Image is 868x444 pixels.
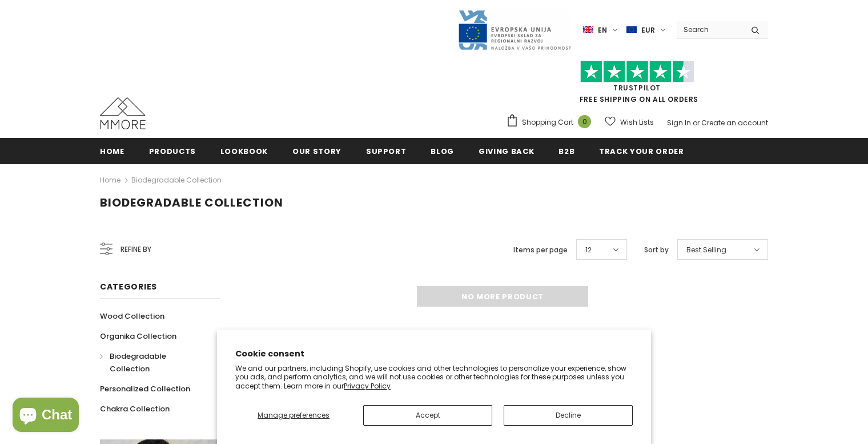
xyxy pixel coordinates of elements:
a: Chakra Collection [100,399,170,419]
input: Search Site [677,21,742,38]
a: Home [100,173,120,187]
a: Biodegradable Collection [131,175,222,185]
img: MMORE Cases [100,97,146,129]
span: Categories [100,281,157,292]
img: Trust Pilot Stars [580,61,694,83]
span: Refine by [120,243,151,256]
a: Wood Collection [100,306,164,326]
span: 12 [585,244,592,256]
button: Decline [504,405,633,426]
span: Wish Lists [620,117,654,128]
h2: Cookie consent [235,348,633,360]
span: Track your order [599,146,684,157]
span: Blog [431,146,454,157]
a: Sign In [667,118,691,128]
a: Track your order [599,138,684,164]
a: Lookbook [220,138,268,164]
button: Manage preferences [235,405,352,426]
span: Products [149,146,196,157]
span: Organika Collection [100,331,176,342]
span: Manage preferences [258,410,329,420]
p: We and our partners, including Shopify, use cookies and other technologies to personalize your ex... [235,364,633,391]
a: B2B [558,138,574,164]
a: Wish Lists [605,112,654,132]
img: Javni Razpis [457,9,572,51]
label: Items per page [513,244,568,256]
span: Home [100,146,124,157]
span: Shopping Cart [522,117,573,128]
span: or [693,118,700,128]
span: Lookbook [220,146,268,157]
a: Create an account [701,118,768,128]
span: Biodegradable Collection [100,195,283,211]
span: EUR [641,25,655,36]
a: Blog [431,138,454,164]
a: Organika Collection [100,326,176,346]
span: Chakra Collection [100,403,170,414]
span: Personalized Collection [100,383,190,394]
span: Biodegradable Collection [110,351,166,374]
a: Javni Razpis [457,25,572,34]
a: Giving back [479,138,534,164]
span: support [366,146,407,157]
a: support [366,138,407,164]
span: en [598,25,607,36]
span: FREE SHIPPING ON ALL ORDERS [506,66,768,104]
span: B2B [558,146,574,157]
a: Privacy Policy [344,381,391,391]
span: 0 [578,115,591,128]
span: Wood Collection [100,311,164,322]
span: Best Selling [686,244,726,256]
span: Our Story [292,146,341,157]
a: Biodegradable Collection [100,346,207,379]
inbox-online-store-chat: Shopify online store chat [9,398,82,435]
a: Products [149,138,196,164]
label: Sort by [644,244,669,256]
a: Shopping Cart 0 [506,114,597,131]
img: i-lang-1.png [583,25,593,35]
a: Our Story [292,138,341,164]
a: Home [100,138,124,164]
a: Trustpilot [613,83,661,93]
button: Accept [363,405,492,426]
a: Personalized Collection [100,379,190,399]
span: Giving back [479,146,534,157]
